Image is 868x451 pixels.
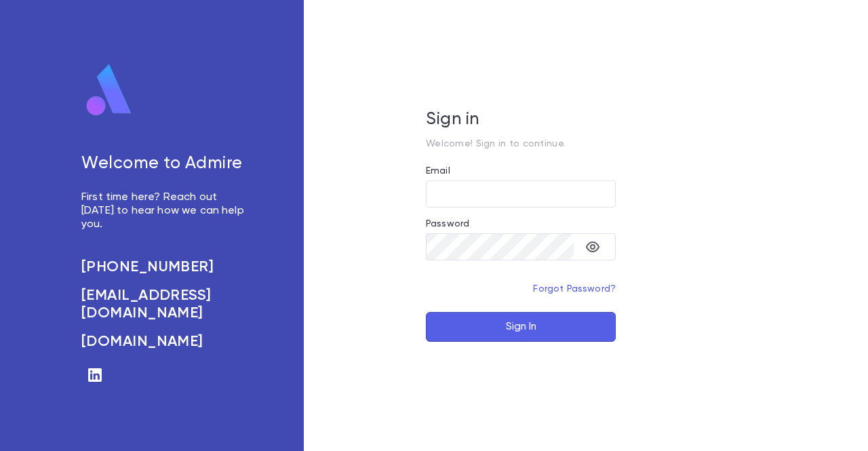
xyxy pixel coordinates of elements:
h5: Welcome to Admire [81,154,250,174]
label: Email [426,165,450,176]
a: [DOMAIN_NAME] [81,333,250,351]
button: toggle password visibility [579,233,606,260]
a: Forgot Password? [533,284,616,294]
h5: Sign in [426,110,616,130]
p: First time here? Reach out [DATE] to hear how we can help you. [81,191,250,231]
p: Welcome! Sign in to continue. [426,138,616,149]
button: Sign In [426,312,616,342]
a: [PHONE_NUMBER] [81,258,250,276]
label: Password [426,218,469,229]
img: logo [81,63,137,117]
a: [EMAIL_ADDRESS][DOMAIN_NAME] [81,287,250,322]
